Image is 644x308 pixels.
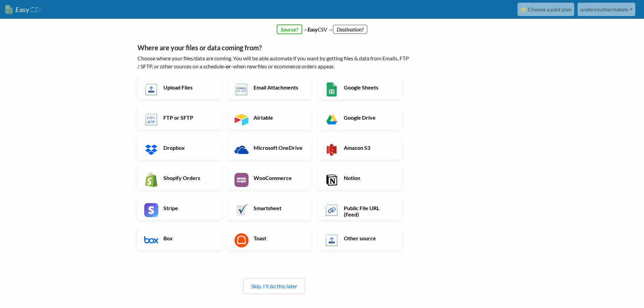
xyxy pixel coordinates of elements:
b: -or- [224,63,233,69]
h6: Upload Files [162,84,214,90]
img: Toast App & API [234,233,249,247]
a: Box [138,227,221,250]
a: undersouthernlabels [578,3,635,16]
a: Other source [318,227,401,250]
a: Smartsheet [228,196,311,220]
div: → CSV → [131,19,513,34]
a: Google Drive [318,106,401,129]
img: Dropbox App & API [144,143,158,157]
a: WooCommerce [228,166,311,190]
h6: Email Attachments [252,84,305,90]
a: Email Attachments [228,76,311,99]
h6: WooCommerce [252,175,305,181]
h6: Microsoft OneDrive [252,144,305,151]
img: Amazon S3 App & API [325,143,339,157]
img: WooCommerce App & API [234,173,249,187]
img: Other Source App & API [325,233,339,247]
a: FTP or SFTP [138,106,221,129]
p: Choose where your files/data are coming. You will be able automate if you want by getting files &... [138,54,411,70]
img: Box App & API [144,233,158,247]
a: Airtable [228,106,311,129]
h6: FTP or SFTP [162,114,214,121]
img: Notion App & API [325,173,339,187]
h6: Google Sheets [342,84,395,90]
h6: Google Drive [342,114,395,121]
h6: Public File URL (Feed) [342,205,395,218]
a: EasyCSV [5,3,42,16]
a: Microsoft OneDrive [228,136,311,160]
h6: Other source [342,235,395,241]
h6: Airtable [252,114,305,121]
img: Upload Files App & API [144,82,158,97]
h6: Smartsheet [252,205,305,211]
h6: Toast [252,235,305,241]
span: CSV [29,5,42,14]
img: Smartsheet App & API [234,203,249,217]
h6: Box [162,235,214,241]
img: Google Drive App & API [325,113,339,127]
img: FTP or SFTP App & API [144,113,158,127]
a: Amazon S3 [318,136,401,160]
a: Skip, I'll do this later [251,283,297,289]
img: Microsoft OneDrive App & API [234,143,249,157]
h6: Stripe [162,205,214,211]
a: Shopify Orders [138,166,221,190]
img: Airtable App & API [234,113,249,127]
h6: Notion [342,175,395,181]
a: Dropbox [138,136,221,160]
a: Toast [228,227,311,250]
img: Stripe App & API [144,203,158,217]
a: Google Sheets [318,76,401,99]
a: Notion [318,166,401,190]
a: ⭐ Choose a paid plan [518,3,574,16]
img: Email New CSV or XLSX File App & API [234,82,249,97]
img: Shopify App & API [144,173,158,187]
a: Stripe [138,196,221,220]
h6: Dropbox [162,144,214,151]
a: Public File URL (Feed) [318,196,401,220]
h6: Amazon S3 [342,144,395,151]
h5: Where are your files or data coming from? [138,44,411,52]
img: Public File URL App & API [325,203,339,217]
a: Upload Files [138,76,221,99]
img: Google Sheets App & API [325,82,339,97]
h6: Shopify Orders [162,175,214,181]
